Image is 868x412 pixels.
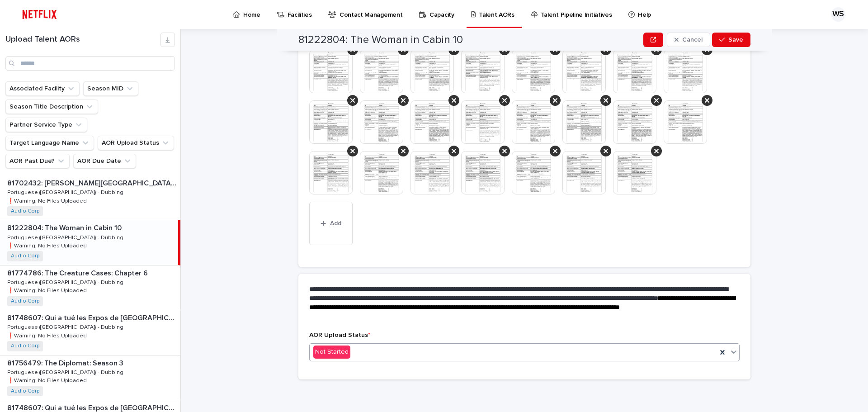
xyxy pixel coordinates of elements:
[712,33,750,47] button: Save
[7,222,123,232] p: 81222804: The Woman in Cabin 10
[98,136,174,150] button: AOR Upload Status
[7,376,89,384] p: ❗️Warning: No Files Uploaded
[83,81,138,96] button: Season MID
[5,81,80,96] button: Associated Facility
[7,241,89,249] p: ❗️Warning: No Files Uploaded
[7,312,179,322] p: 81748607: Qui a tué les Expos de Montréal? (Who Killed the Montreal Expos?)
[5,136,94,150] button: Target Language Name
[73,154,136,168] button: AOR Due Date
[5,154,70,168] button: AOR Past Due?
[7,233,125,241] p: Portuguese ([GEOGRAPHIC_DATA]) - Dubbing
[11,253,39,259] a: Audio Corp
[7,188,125,196] p: Portuguese ([GEOGRAPHIC_DATA]) - Dubbing
[309,332,370,338] span: AOR Upload Status
[7,196,89,204] p: ❗️Warning: No Files Uploaded
[330,220,341,227] span: Add
[682,37,703,43] span: Cancel
[5,35,160,45] h1: Upload Talent AORs
[11,208,39,214] a: Audio Corp
[309,202,353,245] button: Add
[7,368,125,376] p: Portuguese ([GEOGRAPHIC_DATA]) - Dubbing
[7,278,125,286] p: Portuguese ([GEOGRAPHIC_DATA]) - Dubbing
[298,33,463,47] h2: 81222804: The Woman in Cabin 10
[5,99,98,114] button: Season Title Description
[7,177,179,188] p: 81702432: [PERSON_NAME][GEOGRAPHIC_DATA] Trip
[7,357,125,368] p: 81756479: The Diplomat: Season 3
[7,331,89,339] p: ❗️Warning: No Files Uploaded
[5,118,87,132] button: Partner Service Type
[313,346,350,359] div: Not Started
[831,7,845,22] div: WS
[5,56,175,71] input: Search
[18,5,61,24] img: ifQbXi3ZQGMSEF7WDB7W
[7,322,125,331] p: Portuguese ([GEOGRAPHIC_DATA]) - Dubbing
[728,37,743,43] span: Save
[667,33,710,47] button: Cancel
[11,343,39,349] a: Audio Corp
[11,298,39,304] a: Audio Corp
[7,267,150,278] p: 81774786: The Creature Cases: Chapter 6
[11,388,39,394] a: Audio Corp
[7,286,89,294] p: ❗️Warning: No Files Uploaded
